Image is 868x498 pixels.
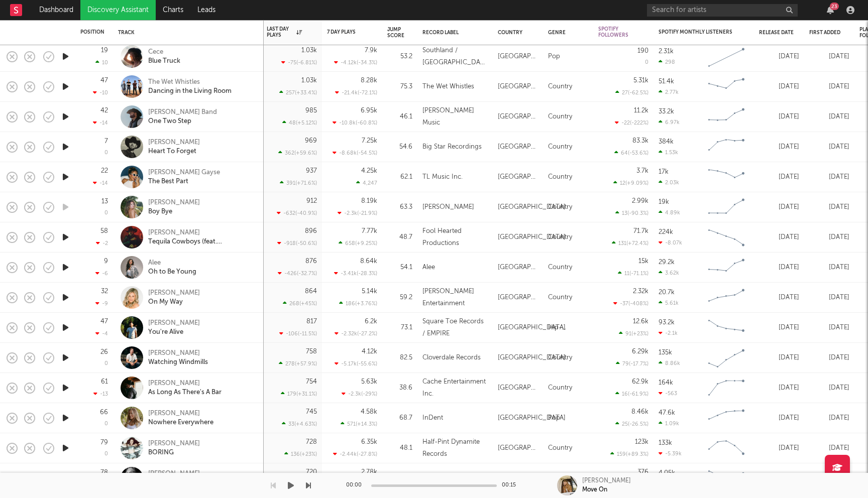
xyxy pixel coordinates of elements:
[93,391,108,397] div: -13
[333,119,377,126] div: -10.8k ( -60.8 % )
[281,59,317,66] div: -75 ( -6.81 % )
[633,77,648,84] div: 5.31k
[704,315,749,340] svg: Chart title
[809,352,849,364] div: [DATE]
[659,89,679,95] div: 2.77k
[335,360,377,367] div: -5.17k ( -55.6 % )
[759,51,799,63] div: [DATE]
[361,409,377,415] div: 4.58k
[498,201,566,213] div: [GEOGRAPHIC_DATA]
[101,288,108,295] div: 32
[809,322,849,334] div: [DATE]
[280,180,317,186] div: 391 ( +71.6 % )
[498,231,566,243] div: [GEOGRAPHIC_DATA]
[306,168,317,174] div: 937
[267,26,302,38] div: Last Day Plays
[422,436,488,460] div: Half-Pint Dynamite Records
[759,81,799,93] div: [DATE]
[638,258,648,265] div: 15k
[148,237,256,246] div: Tequila Cowboys (feat. [PERSON_NAME])
[704,406,749,431] svg: Chart title
[704,44,749,69] svg: Chart title
[809,262,849,274] div: [DATE]
[659,239,682,246] div: -8.07k
[659,410,675,416] div: 47.6k
[148,259,196,268] div: Alee
[633,288,648,295] div: 2.32k
[93,89,108,96] div: -10
[306,348,317,355] div: 758
[148,349,208,367] a: [PERSON_NAME]Watching Windmills
[548,81,572,93] div: Country
[422,376,488,400] div: Cache Entertainment Inc.
[148,289,200,298] div: [PERSON_NAME]
[809,111,849,123] div: [DATE]
[278,150,317,156] div: 362 ( +59.6 % )
[759,412,799,424] div: [DATE]
[148,469,200,478] div: [PERSON_NAME]
[148,379,222,397] a: [PERSON_NAME]As Long As There's A Bar
[704,135,749,160] svg: Chart title
[362,288,377,295] div: 5.14k
[647,4,798,17] input: Search for artists
[659,149,678,156] div: 1.53k
[704,436,749,461] svg: Chart title
[704,376,749,401] svg: Chart title
[659,450,682,457] div: -5.39k
[101,198,108,205] div: 13
[361,439,377,445] div: 6.35k
[362,228,377,234] div: 7.77k
[422,412,443,424] div: InDent
[118,30,254,36] div: Track
[704,225,749,250] svg: Chart title
[104,451,108,457] div: 0
[360,258,377,265] div: 8.64k
[422,262,435,274] div: Alee
[148,168,220,177] div: [PERSON_NAME] Gayse
[281,391,317,397] div: 179 ( +31.1 % )
[362,348,377,355] div: 4.12k
[548,292,572,304] div: Country
[616,360,648,367] div: 79 ( -17.7 % )
[612,240,648,246] div: 131 ( +72.4 % )
[498,382,538,394] div: [GEOGRAPHIC_DATA]
[633,318,648,325] div: 12.6k
[387,262,412,274] div: 54.1
[284,451,317,457] div: 136 ( +23 % )
[422,81,474,93] div: The Wet Whistles
[659,209,680,216] div: 4.89k
[356,180,377,186] div: 4,247
[704,466,749,491] svg: Chart title
[148,439,200,457] a: [PERSON_NAME]BORING
[148,228,256,246] a: [PERSON_NAME]Tequila Cowboys (feat. [PERSON_NAME])
[659,108,674,115] div: 33.2k
[704,195,749,220] svg: Chart title
[659,29,734,35] div: Spotify Monthly Listeners
[305,138,317,144] div: 969
[387,171,412,183] div: 62.1
[704,345,749,370] svg: Chart title
[809,382,849,394] div: [DATE]
[548,262,572,274] div: Country
[498,141,538,153] div: [GEOGRAPHIC_DATA]
[104,150,108,156] div: 0
[548,382,572,394] div: Country
[305,228,317,234] div: 896
[306,318,317,325] div: 817
[659,300,679,306] div: 5.61k
[498,442,538,454] div: [GEOGRAPHIC_DATA]
[93,119,108,126] div: -14
[422,141,482,153] div: Big Star Recordings
[277,210,317,216] div: -632 ( -40.9 % )
[498,292,538,304] div: [GEOGRAPHIC_DATA]
[148,78,232,96] a: The Wet WhistlesDancing in the Living Room
[93,180,108,186] div: -14
[659,78,674,85] div: 51.4k
[282,119,317,126] div: 48 ( +5.12 % )
[422,225,488,250] div: Fool Hearted Productions
[148,198,200,207] div: [PERSON_NAME]
[387,81,412,93] div: 75.3
[548,352,572,364] div: Country
[101,379,108,385] div: 61
[148,448,200,457] div: BORING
